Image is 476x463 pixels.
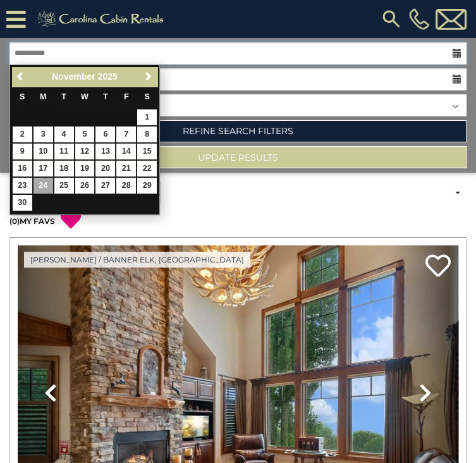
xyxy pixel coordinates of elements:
span: Wednesday [81,92,88,101]
a: 10 [34,144,53,159]
a: 8 [137,127,157,142]
a: 24 [34,178,53,194]
a: 17 [34,161,53,176]
a: 5 [75,127,95,142]
span: 0 [12,216,17,226]
a: 26 [75,178,95,194]
span: Friday [124,92,129,101]
a: Next [140,69,156,85]
a: 7 [116,127,136,142]
span: Next [143,71,154,82]
span: Sunday [20,92,25,101]
a: 15 [137,144,157,159]
a: Refine Search Filters [9,120,467,142]
a: 4 [54,127,74,142]
img: search-regular.svg [380,8,403,30]
a: 22 [137,161,157,176]
span: ( ) [9,216,20,226]
a: 16 [13,161,32,176]
a: 18 [54,161,74,176]
a: [PHONE_NUMBER] [406,8,432,30]
a: Previous [13,69,29,85]
span: 2025 [98,71,118,82]
span: Monday [40,92,47,101]
a: 28 [116,178,136,194]
a: 25 [54,178,74,194]
a: 19 [75,161,95,176]
a: 27 [95,178,115,194]
a: 12 [75,144,95,159]
a: 1 [137,109,157,125]
a: 3 [34,127,53,142]
a: 9 [13,144,32,159]
span: Previous [16,71,26,82]
a: 14 [116,144,136,159]
img: Khaki-logo.png [32,9,172,29]
a: (0)MY FAVS [9,216,55,226]
a: 30 [13,195,32,211]
a: 29 [137,178,157,194]
a: 21 [116,161,136,176]
a: 23 [13,178,32,194]
a: Add to favorites [425,253,451,280]
button: Update Results [9,146,467,168]
a: 20 [95,161,115,176]
span: Saturday [145,92,150,101]
span: November [52,71,95,82]
a: [PERSON_NAME] / Banner Elk, [GEOGRAPHIC_DATA] [24,252,250,268]
span: Tuesday [61,92,66,101]
span: Thursday [103,92,108,101]
a: 13 [95,144,115,159]
a: 2 [13,127,32,142]
a: 11 [54,144,74,159]
a: 6 [95,127,115,142]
